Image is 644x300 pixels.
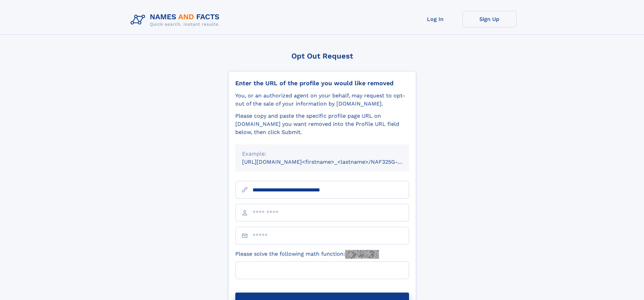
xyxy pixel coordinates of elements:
div: You, or an authorized agent on your behalf, may request to opt-out of the sale of your informatio... [235,92,409,108]
a: Sign Up [462,11,517,27]
div: Enter the URL of the profile you would like removed [235,79,409,87]
div: Example: [242,150,402,158]
img: Logo Names and Facts [128,11,225,29]
a: Log In [408,11,462,27]
label: Please solve the following math function: [235,250,379,259]
div: Opt Out Request [228,52,416,60]
div: Please copy and paste the specific profile page URL on [DOMAIN_NAME] you want removed into the Pr... [235,112,409,136]
small: [URL][DOMAIN_NAME]<firstname>_<lastname>/NAF325G-xxxxxxxx [242,159,422,165]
